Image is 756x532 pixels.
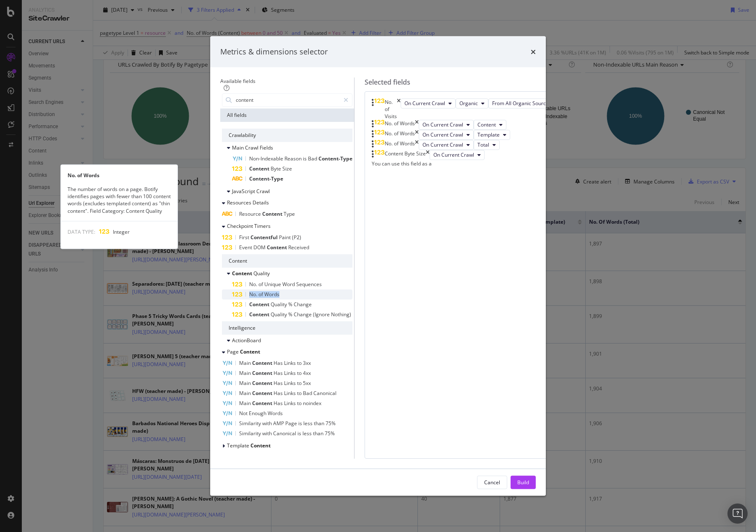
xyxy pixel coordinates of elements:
[227,442,250,449] span: Template
[284,389,297,396] span: Links
[531,46,536,57] div: times
[303,389,313,396] span: Bad
[273,419,285,426] span: AMP
[282,165,292,172] span: Size
[284,399,297,406] span: Links
[227,348,240,355] span: Page
[401,98,456,108] button: On Current Crawl
[274,399,284,406] span: Has
[298,419,303,426] span: is
[433,151,474,158] span: On Current Crawl
[222,128,352,142] div: Crawlability
[297,379,303,386] span: to
[262,210,284,217] span: Content
[459,99,478,106] span: Organic
[250,442,271,449] span: Content
[415,139,419,150] div: times
[422,141,463,148] span: On Current Crawl
[303,419,314,426] span: less
[303,369,311,376] span: 4xx
[258,280,264,287] span: of
[210,36,546,496] div: modal
[404,99,445,106] span: On Current Crawl
[232,144,245,151] span: Main
[249,155,284,162] span: Non-Indexable
[273,429,297,436] span: Canonical
[372,129,615,139] div: No. of WordstimesOn Current CrawlTemplate
[426,150,430,160] div: times
[252,379,274,386] span: Content
[314,419,326,426] span: than
[419,139,474,150] button: On Current Crawl
[264,290,279,297] span: Words
[249,175,283,182] span: Content-Type
[113,228,130,235] span: Integer
[492,99,551,106] span: From All Organic Sources
[274,359,284,366] span: Has
[222,254,352,267] div: Content
[294,310,313,318] span: Change
[249,300,271,307] span: Content
[484,479,500,486] div: Cancel
[303,155,308,162] span: is
[297,369,303,376] span: to
[253,243,267,251] span: DOM
[477,131,500,138] span: Template
[477,121,496,128] span: Content
[372,150,615,160] div: Content Byte SizetimesOn Current Crawl
[477,475,507,489] button: Cancel
[488,98,562,108] button: From All Organic Sources
[252,359,274,366] span: Content
[249,310,271,318] span: Content
[61,186,177,214] div: The number of words on a page. Botify identifies pages with fewer than 100 content words (exclude...
[297,399,303,406] span: to
[302,429,313,436] span: less
[271,165,282,172] span: Byte
[303,379,311,386] span: 5xx
[385,150,426,160] div: Content Byte Size
[235,93,340,106] input: Search by field name
[372,98,615,119] div: No. of VisitstimesOn Current CrawlOrganicFrom All Organic SourcesFrom All Devices
[303,399,321,406] span: noindex
[258,290,264,297] span: of
[240,348,260,355] span: Content
[249,409,268,416] span: Enough
[232,337,261,344] span: ActionBoard
[68,228,95,235] span: DATA TYPE:
[260,144,273,151] span: Fields
[262,419,273,426] span: with
[477,141,489,148] span: Total
[415,129,419,139] div: times
[385,139,415,150] div: No. of Words
[385,119,415,129] div: No. of Words
[249,165,271,172] span: Content
[239,379,252,386] span: Main
[397,98,401,119] div: times
[372,119,615,129] div: No. of WordstimesOn Current CrawlContent
[239,369,252,376] span: Main
[288,243,309,251] span: Received
[419,129,474,139] button: On Current Crawl
[274,389,284,396] span: Has
[282,280,296,287] span: Word
[288,300,294,307] span: %
[474,129,510,139] button: Template
[220,46,328,57] div: Metrics & dimensions selector
[318,155,352,162] span: Content-Type
[279,233,292,240] span: Paint
[419,119,474,129] button: On Current Crawl
[271,310,288,318] span: Quality
[415,119,419,129] div: times
[239,389,252,396] span: Main
[284,210,295,217] span: Type
[422,121,463,128] span: On Current Crawl
[252,389,274,396] span: Content
[285,419,298,426] span: Page
[456,98,488,108] button: Organic
[326,419,336,426] span: 75%
[220,77,354,84] div: Available fields
[274,379,284,386] span: Has
[430,150,485,160] button: On Current Crawl
[253,270,270,277] span: Quality
[297,359,303,366] span: to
